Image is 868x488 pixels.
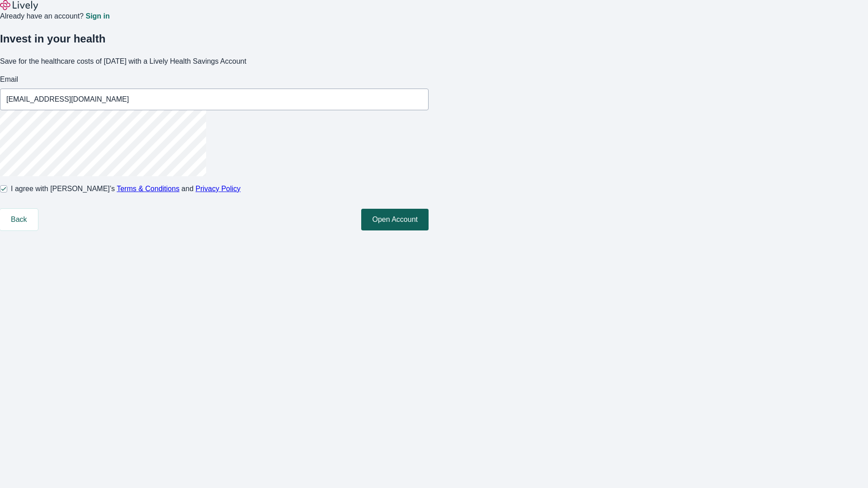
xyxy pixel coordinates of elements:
[361,209,429,230] button: Open Account
[117,185,179,192] a: Terms & Conditions
[85,13,109,20] a: Sign in
[11,183,241,194] span: I agree with [PERSON_NAME]’s and
[196,185,241,192] a: Privacy Policy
